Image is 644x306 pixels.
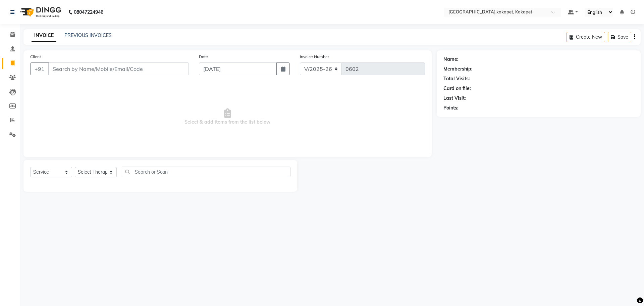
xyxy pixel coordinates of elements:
div: Card on file: [443,85,471,92]
b: 08047224946 [74,3,103,21]
div: Total Visits: [443,75,470,82]
button: +91 [30,62,49,75]
input: Search or Scan [122,167,290,177]
a: PREVIOUS INVOICES [64,32,112,38]
img: logo [17,3,63,21]
label: Invoice Number [300,54,329,60]
span: Select & add items from the list below [30,83,425,150]
div: Name: [443,56,459,63]
div: Points: [443,104,459,112]
label: Client [30,54,41,60]
div: Membership: [443,65,473,73]
button: Create New [567,32,605,42]
button: Save [608,32,631,42]
div: Last Visit: [443,95,466,102]
input: Search by Name/Mobile/Email/Code [48,62,189,75]
label: Date [199,54,208,60]
a: INVOICE [32,30,56,42]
